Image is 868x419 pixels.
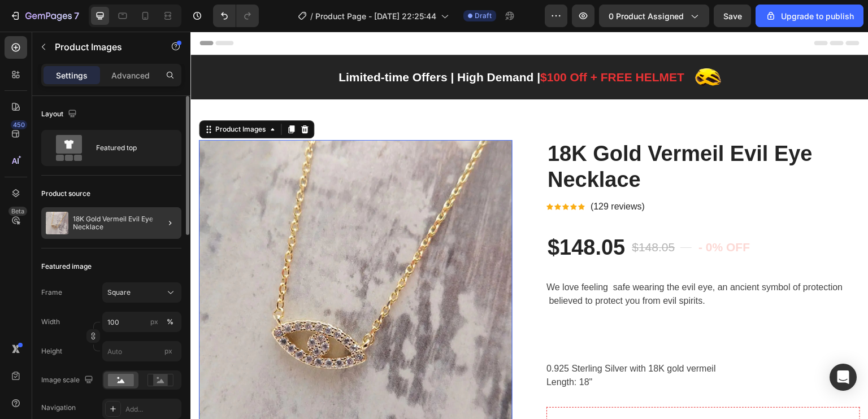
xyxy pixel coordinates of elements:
img: Alt Image [504,32,531,59]
span: / [310,10,313,22]
span: Save [723,11,742,21]
span: px [164,347,172,355]
div: Featured top [96,135,165,161]
div: $148.05 [356,201,436,231]
div: Open Intercom Messenger [830,364,857,391]
span: Draft [475,11,492,21]
button: 7 [5,5,84,27]
div: $148.05 [440,206,485,226]
p: We love feeling safe wearing the evil eye, an ancient symbol of protection believed to protect yo... [356,251,652,274]
input: px% [102,312,181,332]
div: Add... [125,404,179,414]
div: Layout [41,107,79,122]
button: 0 product assigned [599,5,709,27]
p: 18K Gold Vermeil Evil Eye Necklace [73,215,177,231]
p: Length: 18" [356,346,402,355]
img: product feature img [46,212,68,234]
div: px [150,317,158,327]
p: Product Images [55,40,151,54]
div: Featured image [41,261,92,272]
span: $100 Off + FREE HELMET [350,39,494,52]
input: px [102,341,181,361]
p: Advanced [111,69,150,81]
span: Product Page - [DATE] 22:25:44 [315,10,436,22]
div: Upgrade to publish [765,10,854,22]
label: Frame [41,287,62,298]
pre: - 0% off [506,202,562,229]
div: Beta [8,207,27,216]
button: px [163,315,177,329]
div: Image scale [41,373,96,388]
button: Save [714,5,751,27]
span: Square [107,287,131,298]
p: 0.925 Sterling Silver with 18K gold vermeil [356,332,526,342]
p: Settings [56,69,88,81]
div: Undo/Redo [213,5,259,27]
div: Product Images [23,93,77,103]
p: 7 [74,9,79,23]
h2: 18K Gold Vermeil Evil Eye Necklace [356,108,670,162]
button: Square [102,282,181,303]
button: % [147,315,161,329]
span: 0 product assigned [609,10,684,22]
p: (129 reviews) [400,168,454,182]
label: Height [41,346,62,356]
div: Product source [41,189,90,199]
p: Free Hemoton Helmet! [432,386,659,404]
div: Navigation [41,403,76,413]
iframe: Design area [190,32,868,419]
label: Width [41,317,60,327]
div: 450 [11,120,27,129]
div: % [167,317,173,327]
button: Upgrade to publish [756,5,863,27]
